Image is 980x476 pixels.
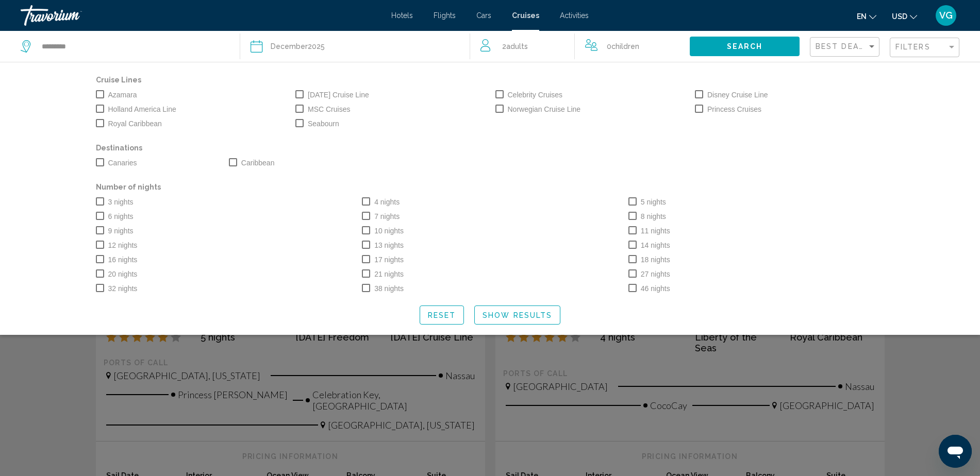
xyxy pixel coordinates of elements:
[939,10,953,21] span: VG
[641,241,670,249] span: 14 nights
[611,42,639,50] span: Children
[502,39,528,54] span: 2
[308,117,339,130] span: Seabourn
[476,11,491,20] a: Cars
[241,157,275,169] span: Caribbean
[560,11,589,20] a: Activities
[428,311,456,319] span: Reset
[892,9,917,24] button: Change currency
[308,89,369,101] span: [DATE] Cruise Line
[96,180,885,194] p: Number of nights
[641,256,670,264] span: 18 nights
[483,311,552,319] span: Show Results
[374,212,400,220] span: 7 nights
[96,73,885,87] p: Cruise Lines
[939,435,972,468] iframe: Button to launch messaging window
[391,11,413,20] a: Hotels
[108,227,134,235] span: 9 nights
[641,284,670,293] span: 46 nights
[434,11,456,20] a: Flights
[641,198,666,206] span: 5 nights
[374,198,400,206] span: 4 nights
[271,39,325,54] div: 2025
[607,39,639,54] span: 0
[727,43,763,51] span: Search
[374,270,404,278] span: 21 nights
[96,141,885,155] p: Destinations
[108,241,138,249] span: 12 nights
[641,227,670,235] span: 11 nights
[308,103,350,115] span: MSC Cruises
[474,305,560,325] button: Show Results
[816,43,876,52] mat-select: Sort by
[816,42,870,50] span: Best Deals
[470,31,690,62] button: Travelers: 2 adults, 0 children
[508,89,563,101] span: Celebrity Cruises
[933,5,959,26] button: User Menu
[690,37,800,56] button: Search
[506,42,528,50] span: Adults
[108,117,162,130] span: Royal Caribbean
[857,9,876,24] button: Change language
[890,37,959,58] button: Filter
[707,103,761,115] span: Princess Cruises
[707,89,768,101] span: Disney Cruise Line
[251,31,459,62] button: December2025
[108,89,137,101] span: Azamara
[108,284,138,293] span: 32 nights
[108,103,176,115] span: Holland America Line
[641,270,670,278] span: 27 nights
[108,256,138,264] span: 16 nights
[857,12,867,21] span: en
[374,227,404,235] span: 10 nights
[108,157,137,169] span: Canaries
[512,11,539,20] a: Cruises
[374,284,404,293] span: 38 nights
[895,43,931,51] span: Filters
[374,256,404,264] span: 17 nights
[892,12,907,21] span: USD
[271,42,308,50] span: December
[508,103,581,115] span: Norwegian Cruise Line
[374,241,404,249] span: 13 nights
[108,212,134,220] span: 6 nights
[21,5,381,26] a: Travorium
[420,305,464,325] button: Reset
[108,270,138,278] span: 20 nights
[641,212,666,220] span: 8 nights
[108,198,134,206] span: 3 nights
